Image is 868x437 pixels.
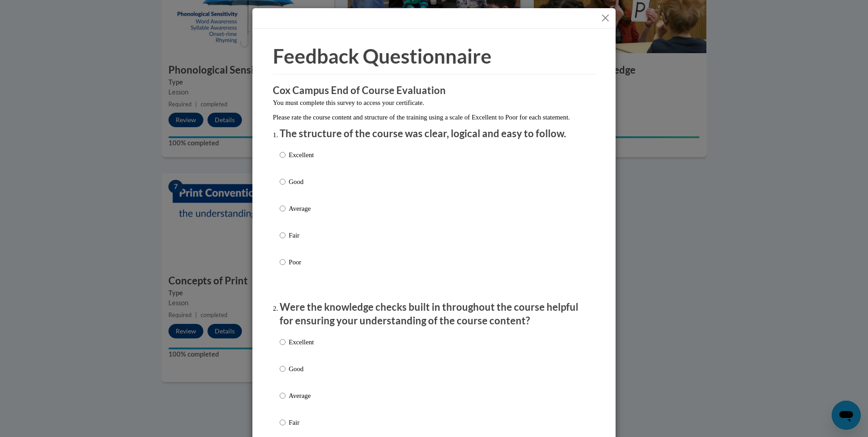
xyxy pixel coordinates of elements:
[280,391,286,401] input: Average
[273,44,492,68] span: Feedback Questionnaire
[273,84,595,98] h3: Cox Campus End of Course Evaluation
[289,364,314,374] p: Good
[273,98,595,108] p: You must complete this survey to access your certificate.
[280,204,286,214] input: Average
[280,177,286,187] input: Good
[280,337,286,347] input: Excellent
[280,257,286,267] input: Poor
[280,150,286,160] input: Excellent
[289,230,314,240] p: Fair
[289,177,314,187] p: Good
[280,300,588,328] p: Were the knowledge checks built in throughout the course helpful for ensuring your understanding ...
[289,204,314,214] p: Average
[280,364,286,374] input: Good
[289,257,314,267] p: Poor
[289,417,314,427] p: Fair
[289,337,314,347] p: Excellent
[289,391,314,401] p: Average
[280,417,286,427] input: Fair
[273,112,595,122] p: Please rate the course content and structure of the training using a scale of Excellent to Poor f...
[280,127,588,141] p: The structure of the course was clear, logical and easy to follow.
[600,12,611,24] button: Close
[280,230,286,240] input: Fair
[289,150,314,160] p: Excellent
